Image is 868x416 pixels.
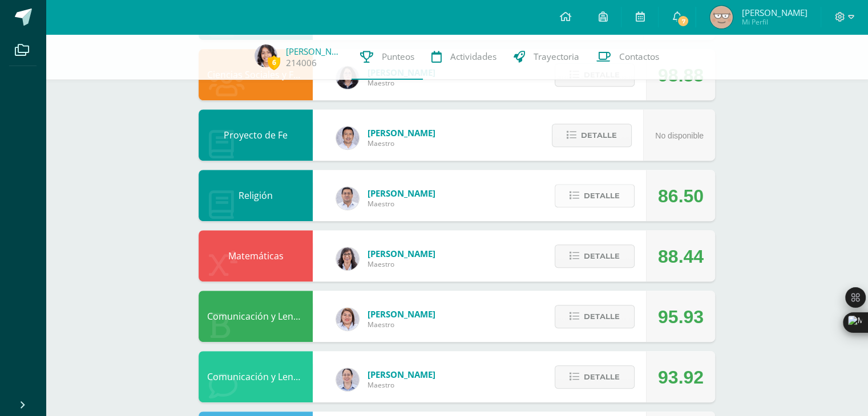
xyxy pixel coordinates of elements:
[741,7,807,18] span: [PERSON_NAME]
[658,231,704,282] div: 88.44
[336,187,359,210] img: 15aaa72b904403ebb7ec886ca542c491.png
[368,78,435,88] span: Maestro
[581,125,617,146] span: Detalle
[352,34,423,80] a: Punteos
[555,305,635,328] button: Detalle
[368,199,435,209] span: Maestro
[368,380,435,390] span: Maestro
[677,15,689,27] span: 7
[199,351,313,402] div: Comunicación y Lenguaje Inglés
[368,187,435,199] span: [PERSON_NAME]
[658,352,704,403] div: 93.92
[534,51,579,63] span: Trayectoria
[368,248,435,259] span: [PERSON_NAME]
[658,170,704,222] div: 86.50
[450,51,496,63] span: Actividades
[368,138,435,148] span: Maestro
[255,44,277,67] img: 2ab5a3294d130e964f101c598e4d4683.png
[423,34,505,80] a: Actividades
[555,184,635,207] button: Detalle
[552,124,632,147] button: Detalle
[741,17,807,27] span: Mi Perfil
[655,131,704,140] span: No disponible
[584,366,620,388] span: Detalle
[336,127,359,149] img: 4582bc727a9698f22778fe954f29208c.png
[555,244,635,268] button: Detalle
[584,306,620,327] span: Detalle
[336,308,359,331] img: a4e180d3c88e615cdf9cba2a7be06673.png
[286,46,343,57] a: [PERSON_NAME]
[555,365,635,389] button: Detalle
[382,51,414,63] span: Punteos
[368,320,435,329] span: Maestro
[584,246,620,267] span: Detalle
[199,291,313,342] div: Comunicación y Lenguaje Idioma Español
[588,34,668,80] a: Contactos
[619,51,659,63] span: Contactos
[368,127,435,138] span: [PERSON_NAME]
[710,6,733,28] img: dd011f7c4bfabd7082af3f8a9ebe6100.png
[336,368,359,391] img: daba15fc5312cea3888e84612827f950.png
[199,170,313,221] div: Religión
[368,308,435,320] span: [PERSON_NAME]
[368,259,435,269] span: Maestro
[199,109,313,161] div: Proyecto de Fe
[199,230,313,282] div: Matemáticas
[584,185,620,206] span: Detalle
[286,57,317,69] a: 214006
[505,34,588,80] a: Trayectoria
[336,247,359,270] img: 11d0a4ab3c631824f792e502224ffe6b.png
[268,55,280,70] span: 6
[368,369,435,380] span: [PERSON_NAME]
[658,291,704,342] div: 95.93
